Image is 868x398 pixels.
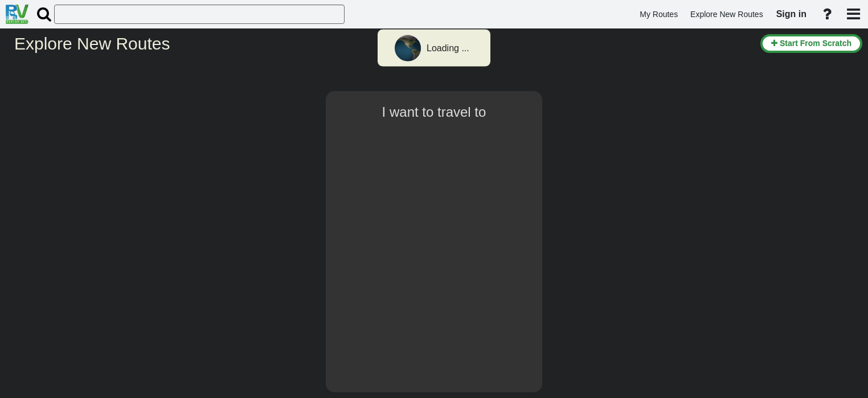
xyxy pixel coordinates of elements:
span: Explore New Routes [690,10,763,19]
a: My Routes [634,3,683,26]
button: Start From Scratch [760,34,862,53]
span: Start From Scratch [780,39,851,48]
h2: Explore New Routes [14,34,752,53]
span: I want to travel to [382,104,486,120]
span: Sign in [776,9,806,19]
a: Sign in [771,2,812,26]
div: Loading ... [427,42,469,55]
span: My Routes [640,10,678,19]
img: RvPlanetLogo.png [6,5,28,24]
a: Explore New Routes [685,3,768,26]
